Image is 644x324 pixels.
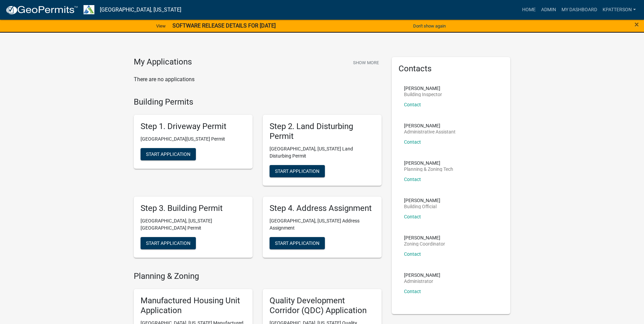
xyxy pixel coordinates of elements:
[404,177,421,182] a: Contact
[404,139,421,145] a: Contact
[275,168,319,174] span: Start Application
[404,214,421,219] a: Contact
[84,5,94,14] img: Troup County, Georgia
[404,251,421,257] a: Contact
[275,240,319,246] span: Start Application
[404,198,440,203] p: [PERSON_NAME]
[146,151,190,157] span: Start Application
[146,240,190,246] span: Start Application
[519,3,538,16] a: Home
[404,86,442,91] p: [PERSON_NAME]
[559,3,600,16] a: My Dashboard
[270,296,375,316] h5: Quality Development Corridor (QDC) Application
[270,165,325,177] button: Start Application
[404,289,421,294] a: Contact
[634,20,639,29] span: ×
[404,167,453,172] p: Planning & Zoning Tech
[538,3,559,16] a: Admin
[134,57,192,67] h4: My Applications
[270,237,325,249] button: Start Application
[134,75,382,84] p: There are no applications
[270,203,375,213] h5: Step 4. Address Assignment
[399,64,504,74] h5: Contacts
[141,237,196,249] button: Start Application
[270,145,375,160] p: [GEOGRAPHIC_DATA], [US_STATE] Land Disturbing Permit
[141,122,246,131] h5: Step 1. Driveway Permit
[270,122,375,141] h5: Step 2. Land Disturbing Permit
[404,235,445,240] p: [PERSON_NAME]
[634,20,639,29] button: Close
[404,92,442,97] p: Building Inspector
[141,148,196,160] button: Start Application
[404,129,456,134] p: Administrative Assistant
[404,241,445,246] p: Zoning Coordinator
[141,296,246,316] h5: Manufactured Housing Unit Application
[410,20,448,32] button: Don't show again
[404,273,440,277] p: [PERSON_NAME]
[404,161,453,165] p: [PERSON_NAME]
[141,203,246,213] h5: Step 3. Building Permit
[100,4,181,16] a: [GEOGRAPHIC_DATA], [US_STATE]
[153,20,168,32] a: View
[270,217,375,232] p: [GEOGRAPHIC_DATA], [US_STATE] Address Assignment
[134,97,382,107] h4: Building Permits
[404,102,421,107] a: Contact
[172,22,276,29] strong: SOFTWARE RELEASE DETAILS FOR [DATE]
[350,57,382,68] button: Show More
[134,271,382,281] h4: Planning & Zoning
[600,3,639,16] a: KPATTERSON
[404,123,456,128] p: [PERSON_NAME]
[141,136,246,143] p: [GEOGRAPHIC_DATA][US_STATE] Permit
[141,217,246,232] p: [GEOGRAPHIC_DATA], [US_STATE][GEOGRAPHIC_DATA] Permit
[404,204,440,209] p: Building Official
[404,279,440,284] p: Administrator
